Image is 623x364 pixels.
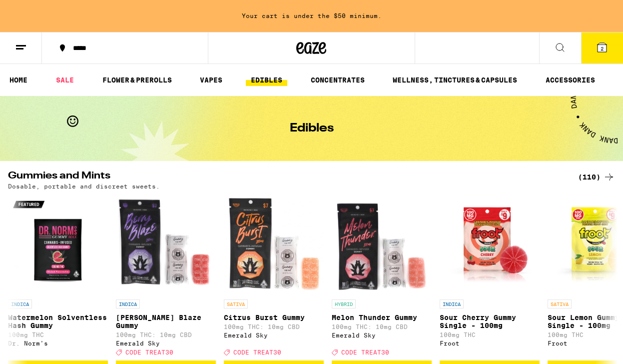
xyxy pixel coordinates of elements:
span: CODE TREAT30 [341,349,389,355]
span: CODE TREAT30 [233,349,281,355]
a: FLOWER & PREROLLS [97,74,177,86]
p: INDICA [116,299,140,308]
a: Open page for Watermelon Solventless Hash Gummy from Dr. Norm's [8,194,108,360]
a: VAPES [195,74,227,86]
p: SATIVA [548,299,572,308]
p: [PERSON_NAME] Blaze Gummy [116,313,216,329]
a: WELLNESS, TINCTURES & CAPSULES [388,74,522,86]
p: 100mg THC: 10mg CBD [116,331,216,338]
div: Dr. Norm's [8,340,108,346]
h1: Edibles [290,122,334,134]
p: 100mg THC [8,331,108,338]
span: CODE TREAT30 [125,349,173,355]
div: Emerald Sky [224,332,324,338]
img: Froot - Sour Cherry Gummy Single - 100mg [440,194,540,294]
p: Dosable, portable and discreet sweets. [8,183,160,189]
a: SALE [51,74,79,86]
a: EDIBLES [246,74,287,86]
a: Open page for Berry Blaze Gummy from Emerald Sky [116,194,216,360]
a: Open page for Melon Thunder Gummy from Emerald Sky [332,194,432,360]
div: Froot [440,340,540,346]
a: HOME [4,74,32,86]
div: Emerald Sky [116,340,216,346]
iframe: Opens a widget where you can find more information [559,334,613,359]
p: INDICA [440,299,464,308]
p: SATIVA [224,299,248,308]
span: 2 [601,45,604,51]
button: 2 [581,32,623,63]
div: Emerald Sky [332,332,432,338]
img: Dr. Norm's - Watermelon Solventless Hash Gummy [8,194,108,294]
img: Emerald Sky - Citrus Burst Gummy [224,194,324,294]
a: ACCESSORIES [541,74,600,86]
p: HYBRID [332,299,356,308]
p: 100mg THC: 10mg CBD [332,323,432,330]
a: (110) [578,171,615,183]
img: Emerald Sky - Berry Blaze Gummy [116,194,216,294]
p: INDICA [8,299,32,308]
img: Emerald Sky - Melon Thunder Gummy [332,194,432,294]
p: Watermelon Solventless Hash Gummy [8,313,108,329]
p: Melon Thunder Gummy [332,313,432,321]
a: Open page for Sour Cherry Gummy Single - 100mg from Froot [440,194,540,360]
p: Sour Cherry Gummy Single - 100mg [440,313,540,329]
a: CONCENTRATES [306,74,370,86]
h2: Gummies and Mints [8,171,566,183]
p: 100mg THC: 10mg CBD [224,323,324,330]
a: Open page for Citrus Burst Gummy from Emerald Sky [224,194,324,360]
p: 100mg THC [440,331,540,338]
p: Citrus Burst Gummy [224,313,324,321]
